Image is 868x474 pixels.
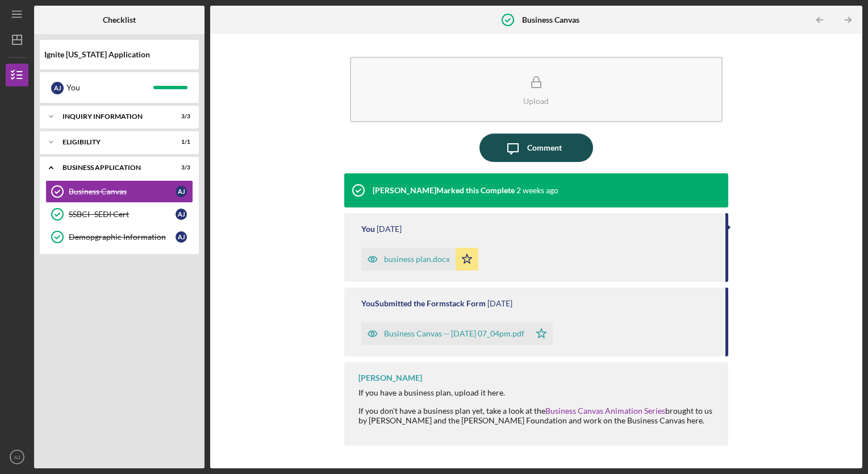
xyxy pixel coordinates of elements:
div: A J [51,82,64,94]
div: Business Canvas [69,187,176,196]
a: Business CanvasAJ [45,180,193,203]
div: If you have a business plan, upload it here. If you don't have a business plan yet, take a look a... [358,388,717,425]
a: Demopgraphic InformationAJ [45,226,193,248]
time: 2025-08-31 23:04 [487,299,512,308]
b: Business Canvas [522,15,579,24]
button: AJ [6,446,28,468]
div: You [66,78,153,97]
text: AJ [14,454,20,460]
div: Business Canvas -- [DATE] 07_04pm.pdf [384,329,524,338]
div: 3 / 3 [170,164,190,171]
div: Eligibility [62,139,162,145]
div: Inquiry Information [62,113,162,120]
div: You Submitted the Formstack Form [361,299,486,308]
button: Business Canvas -- [DATE] 07_04pm.pdf [361,322,553,345]
div: SSBCI- SEDI Cert [69,210,176,219]
div: Comment [527,134,562,162]
a: Business Canvas Animation Series [545,406,665,415]
div: [PERSON_NAME] [358,373,422,382]
div: business plan.docx [384,255,450,264]
div: A J [176,231,187,243]
time: 2025-08-31 23:35 [377,224,402,234]
div: Business Application [62,164,162,171]
button: business plan.docx [361,248,478,271]
a: SSBCI- SEDI CertAJ [45,203,193,226]
div: A J [176,186,187,197]
div: Upload [523,97,549,105]
div: Demopgraphic Information [69,232,176,242]
div: 1 / 1 [170,139,190,145]
button: Comment [479,134,593,162]
div: [PERSON_NAME] Marked this Complete [373,186,515,195]
div: 3 / 3 [170,113,190,120]
time: 2025-09-03 14:47 [516,186,558,195]
div: A J [176,209,187,220]
button: Upload [350,57,723,122]
div: Ignite [US_STATE] Application [44,50,194,59]
b: Checklist [103,15,136,24]
div: You [361,224,375,234]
